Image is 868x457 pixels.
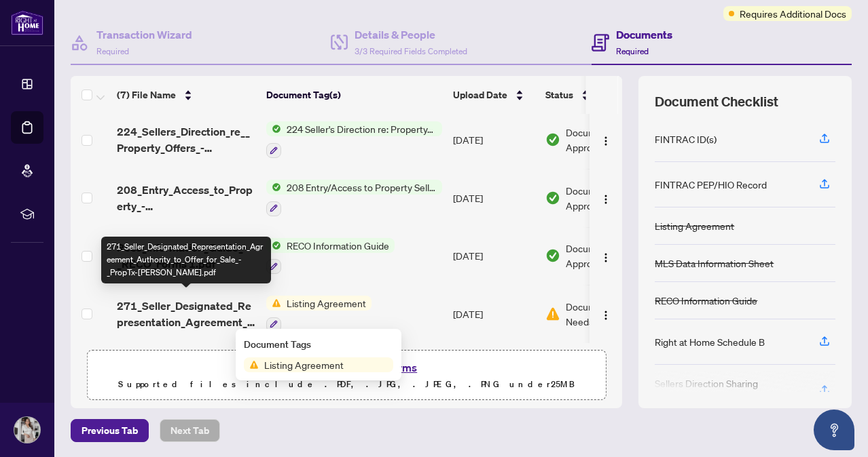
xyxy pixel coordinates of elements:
button: Logo [595,187,617,209]
button: Status Icon208 Entry/Access to Property Seller Acknowledgement [266,180,442,216]
th: Document Tag(s) [261,76,448,114]
img: Status Icon [266,238,281,253]
h4: Documents [616,26,672,43]
span: Document Checklist [655,92,778,111]
span: Drag & Drop orUpload FormsSupported files include .PDF, .JPG, .JPEG, .PNG under25MB [88,351,605,401]
span: Requires Additional Docs [740,6,846,21]
h4: Transaction Wizard [96,26,192,43]
p: Supported files include .PDF, .JPG, .JPEG, .PNG under 25 MB [96,376,597,393]
span: (7) File Name [117,87,176,102]
span: Previous Tab [82,420,138,441]
td: [DATE] [448,111,540,169]
span: 271_Seller_Designated_Representation_Agreement_Authority_to_Offer_for_Sale_-_PropTx-[PERSON_NAME]... [117,298,255,330]
td: [DATE] [448,227,540,285]
span: 208 Entry/Access to Property Seller Acknowledgement [281,180,442,195]
img: Logo [600,136,611,146]
span: Upload Date [453,87,507,102]
div: Listing Agreement [655,218,734,233]
img: Logo [600,252,611,263]
th: Status [540,76,655,114]
div: MLS Data Information Sheet [655,256,774,271]
button: Logo [595,245,617,266]
div: RECO Information Guide [655,293,757,308]
span: Document Approved [566,125,650,155]
img: Profile Icon [14,417,40,443]
div: Right at Home Schedule B [655,334,765,349]
span: Status [545,87,573,102]
img: Document Status [545,306,560,321]
img: Logo [600,310,611,321]
span: Listing Agreement [281,296,372,311]
span: RECO Information Guide [281,238,395,253]
span: Drag & Drop or [272,359,421,376]
img: Document Status [545,248,560,263]
h4: Details & People [355,26,467,43]
span: 224_Sellers_Direction_re__Property_Offers_-_Imp_Info_for_Seller_Ack_-_PropTx-[PERSON_NAME].pdf [117,123,255,156]
img: Document Status [545,132,560,147]
button: Upload Forms [344,359,421,376]
button: Status IconRECO Information Guide [266,238,395,275]
span: 224 Seller's Direction re: Property/Offers - Important Information for Seller Acknowledgement [281,121,442,136]
td: [DATE] [448,169,540,227]
button: Status Icon224 Seller's Direction re: Property/Offers - Important Information for Seller Acknowle... [266,121,442,158]
span: 208_Entry_Access_to_Property_-_Seller_Acknowledgement_-_PropTx-[PERSON_NAME].pdf [117,182,255,214]
span: Document Needs Work [566,299,636,329]
button: Previous Tab [71,419,149,442]
td: [DATE] [448,285,540,343]
img: Logo [600,194,611,205]
th: (7) File Name [111,76,261,114]
img: logo [11,10,43,35]
button: Logo [595,129,617,151]
span: Required [96,46,129,56]
img: Status Icon [266,296,281,311]
button: Logo [595,303,617,325]
button: Open asap [814,410,854,450]
img: Status Icon [266,180,281,195]
div: FINTRAC ID(s) [655,132,717,146]
span: Document Approved [566,241,650,271]
button: Status IconListing Agreement [266,296,372,332]
span: Document Approved [566,183,650,213]
button: Next Tab [160,419,220,442]
img: Document Status [545,191,560,205]
th: Upload Date [448,76,540,114]
div: 271_Seller_Designated_Representation_Agreement_Authority_to_Offer_for_Sale_-_PropTx-[PERSON_NAME]... [101,237,271,283]
img: Status Icon [266,121,281,136]
span: 3/3 Required Fields Completed [355,46,467,56]
span: Required [616,46,649,56]
div: FINTRAC PEP/HIO Record [655,177,767,192]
